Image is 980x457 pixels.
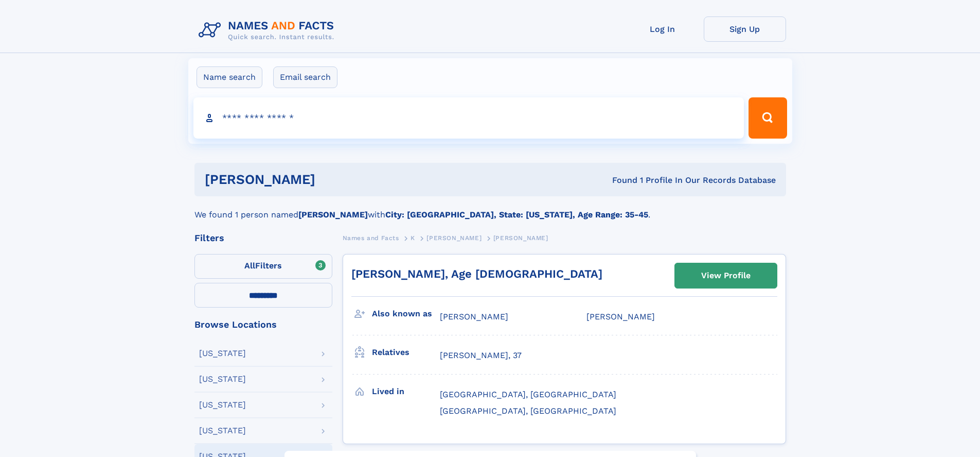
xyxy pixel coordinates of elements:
span: [PERSON_NAME] [426,234,482,242]
h3: Also known as [372,305,440,323]
a: Sign Up [704,16,786,42]
h1: [PERSON_NAME] [205,173,464,186]
a: View Profile [675,263,777,288]
div: Filters [194,233,332,243]
span: [GEOGRAPHIC_DATA], [GEOGRAPHIC_DATA] [440,406,616,416]
b: [PERSON_NAME] [298,210,368,219]
a: Log In [621,16,704,42]
a: [PERSON_NAME], Age [DEMOGRAPHIC_DATA] [351,267,602,280]
label: Email search [273,66,337,88]
b: City: [GEOGRAPHIC_DATA], State: [US_STATE], Age Range: 35-45 [385,210,648,219]
div: We found 1 person named with . [194,196,786,221]
img: Logo Names and Facts [194,16,343,44]
div: Found 1 Profile In Our Records Database [464,175,776,186]
h3: Lived in [372,383,440,400]
span: K [411,234,415,242]
h3: Relatives [372,344,440,361]
label: Name search [197,66,262,88]
label: Filters [194,254,332,279]
a: Names and Facts [343,231,399,244]
span: [PERSON_NAME] [586,312,655,321]
span: [PERSON_NAME] [440,312,508,321]
button: Search Button [749,97,787,139]
span: [PERSON_NAME] [493,234,548,242]
div: [US_STATE] [199,401,246,409]
div: [US_STATE] [199,349,246,358]
div: Browse Locations [194,320,332,329]
a: K [411,231,415,244]
a: [PERSON_NAME], 37 [440,350,522,361]
div: [US_STATE] [199,375,246,383]
span: All [244,261,255,270]
div: [US_STATE] [199,427,246,435]
span: [GEOGRAPHIC_DATA], [GEOGRAPHIC_DATA] [440,390,616,399]
div: View Profile [701,264,751,287]
a: [PERSON_NAME] [426,231,482,244]
input: search input [193,97,744,139]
